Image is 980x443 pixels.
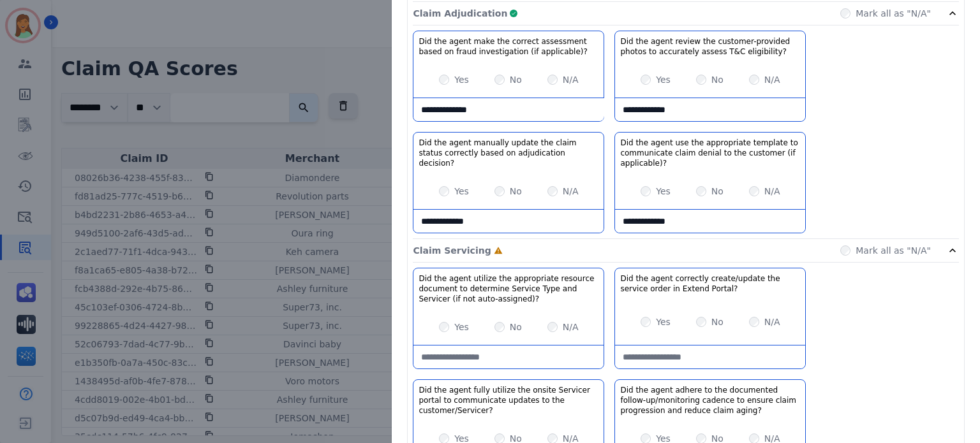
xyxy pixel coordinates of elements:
[563,73,579,86] label: N/A
[764,185,780,198] label: N/A
[711,316,724,328] label: No
[711,185,724,198] label: No
[656,73,671,86] label: Yes
[656,316,671,328] label: Yes
[510,73,522,86] label: No
[563,185,579,198] label: N/A
[510,321,522,333] label: No
[454,321,469,333] label: Yes
[454,185,469,198] label: Yes
[764,73,780,86] label: N/A
[454,73,469,86] label: Yes
[419,385,598,416] h3: Did the agent fully utilize the onsite Servicer portal to communicate updates to the customer/Ser...
[510,185,522,198] label: No
[413,7,507,20] p: Claim Adjudication
[413,244,491,257] p: Claim Servicing
[764,316,780,328] label: N/A
[419,273,598,304] h3: Did the agent utilize the appropriate resource document to determine Service Type and Servicer (i...
[620,385,800,416] h3: Did the agent adhere to the documented follow-up/monitoring cadence to ensure claim progression a...
[856,7,931,20] label: Mark all as "N/A"
[856,244,931,257] label: Mark all as "N/A"
[620,138,800,168] h3: Did the agent use the appropriate template to communicate claim denial to the customer (if applic...
[620,36,800,57] h3: Did the agent review the customer-provided photos to accurately assess T&C eligibility?
[419,138,598,168] h3: Did the agent manually update the claim status correctly based on adjudication decision?
[656,185,671,198] label: Yes
[711,73,724,86] label: No
[563,321,579,333] label: N/A
[419,36,598,57] h3: Did the agent make the correct assessment based on fraud investigation (if applicable)?
[620,273,800,294] h3: Did the agent correctly create/update the service order in Extend Portal?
